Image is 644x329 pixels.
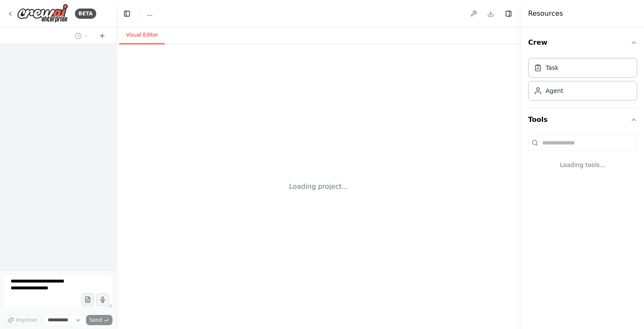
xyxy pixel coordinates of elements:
[16,317,37,323] span: Improve
[119,26,165,44] button: Visual Editor
[147,9,152,18] span: ...
[528,154,637,176] div: Loading tools...
[528,108,637,132] button: Tools
[528,55,637,107] div: Crew
[289,182,348,192] div: Loading project...
[147,9,152,18] nav: breadcrumb
[546,63,558,72] div: Task
[528,132,637,183] div: Tools
[503,8,515,20] button: Hide right sidebar
[89,317,102,323] span: Send
[528,9,563,19] h4: Resources
[95,31,109,41] button: Start a new chat
[81,293,94,306] button: Upload files
[546,87,563,95] div: Agent
[96,293,109,306] button: Click to speak your automation idea
[3,315,40,326] button: Improve
[528,31,637,55] button: Crew
[17,4,68,23] img: Logo
[75,9,96,19] div: BETA
[72,31,92,41] button: Switch to previous chat
[121,8,133,20] button: Hide left sidebar
[86,315,112,325] button: Send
